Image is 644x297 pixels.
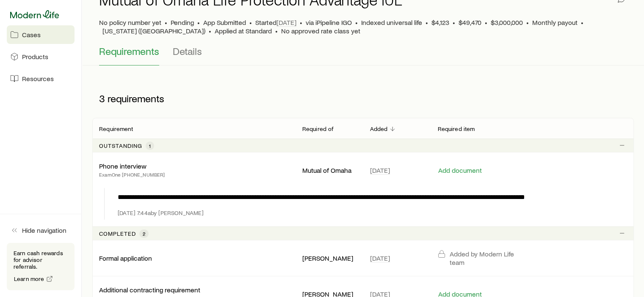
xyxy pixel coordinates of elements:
span: Details [173,45,202,57]
p: Mutual of Omaha [302,166,357,174]
span: • [249,18,252,27]
span: Products [22,52,48,61]
span: • [485,18,487,27]
a: Resources [7,69,75,88]
button: Add document [437,166,482,174]
span: • [526,18,529,27]
span: App Submitted [203,18,246,27]
span: • [355,18,358,27]
span: via iPipeline IGO [306,18,352,27]
span: Resources [22,74,54,83]
p: Added [370,125,388,132]
span: 2 [143,230,145,237]
span: $3,000,000 [491,18,523,27]
span: • [581,18,583,27]
button: Hide navigation [7,221,75,240]
span: • [300,18,302,27]
p: Formal application [99,254,152,262]
span: [US_STATE] ([GEOGRAPHIC_DATA]) [102,27,205,35]
p: Earn cash rewards for advisor referrals. [14,250,68,270]
p: Pending [171,18,194,27]
span: Cases [22,30,41,39]
span: $49,470 [459,18,481,27]
p: Additional contracting requirement [99,286,200,294]
span: • [165,18,167,27]
span: • [426,18,428,27]
span: Hide navigation [22,226,66,234]
span: • [453,18,455,27]
p: Added by Modern Life team [449,250,525,267]
span: Applied at Standard [215,27,272,35]
span: No policy number yet [99,18,161,27]
p: [PERSON_NAME] [302,254,357,262]
p: Required of [302,125,334,132]
p: Requirement [99,125,133,132]
span: Monthly payout [532,18,578,27]
div: Application details tabs [99,45,627,65]
span: Indexed universal life [361,18,422,27]
p: ExamOne [PHONE_NUMBER] [99,170,165,179]
a: Products [7,47,75,66]
span: [DATE] [370,254,390,262]
div: Earn cash rewards for advisor referrals.Learn more [7,243,75,290]
span: Learn more [14,276,44,282]
span: $4,123 [431,18,449,27]
span: [DATE] [276,18,296,27]
p: [DATE] 7:44a by [PERSON_NAME] [118,210,204,216]
span: Requirements [99,45,159,57]
a: Cases [7,25,75,44]
span: • [209,27,211,35]
p: Required item [437,125,475,132]
span: requirements [108,93,164,104]
span: • [197,18,200,27]
p: Phone interview [99,162,146,170]
p: Completed [99,230,136,237]
p: Outstanding [99,142,142,149]
span: [DATE] [370,166,390,174]
span: No approved rate class yet [281,27,360,35]
span: 3 [99,93,105,104]
span: • [275,27,278,35]
p: Started [255,18,296,27]
span: 1 [149,142,151,149]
